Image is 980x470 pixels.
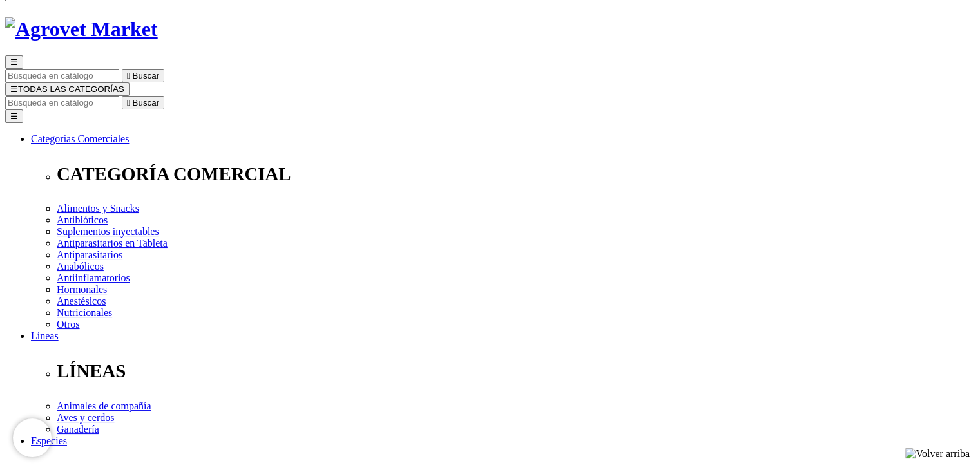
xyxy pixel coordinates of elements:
a: Ganadería [57,424,99,435]
a: Categorías Comerciales [31,133,129,144]
a: Otros [57,319,80,330]
img: Volver arriba [905,448,970,460]
a: Líneas [31,330,59,341]
span: Buscar [133,71,159,80]
a: Antiparasitarios [57,249,122,260]
a: Anabólicos [57,261,104,272]
a: Nutricionales [57,307,112,318]
p: LÍNEAS [57,361,975,382]
a: Antiinflamatorios [57,272,130,283]
a: Antiparasitarios en Tableta [57,238,168,249]
input: Buscar [5,69,119,82]
button: ☰ [5,55,23,69]
p: CATEGORÍA COMERCIAL [57,164,975,185]
a: Anestésicos [57,296,106,306]
i:  [127,98,130,108]
a: Antibióticos [57,214,108,225]
img: Agrovet Market [5,17,158,41]
a: Animales de compañía [57,400,151,411]
button: ☰TODAS LAS CATEGORÍAS [5,82,130,96]
i:  [127,71,130,80]
a: Especies [31,435,67,446]
a: Hormonales [57,284,107,295]
span: ☰ [10,57,18,67]
button:  Buscar [122,69,164,82]
a: Suplementos inyectables [57,226,159,237]
a: Alimentos y Snacks [57,203,139,214]
span: ☰ [10,84,18,94]
button: ☰ [5,109,23,123]
span: Buscar [133,98,159,108]
iframe: Brevo live chat [13,418,52,457]
a: Aves y cerdos [57,412,114,423]
button:  Buscar [122,96,164,109]
input: Buscar [5,96,119,109]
